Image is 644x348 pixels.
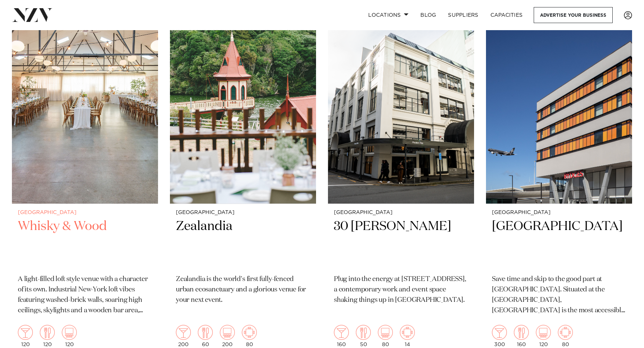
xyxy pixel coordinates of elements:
[514,325,529,340] img: dining.png
[356,325,371,347] div: 50
[62,325,77,340] img: theatre.png
[378,325,393,347] div: 80
[176,325,191,347] div: 200
[534,7,613,23] a: Advertise your business
[18,274,152,316] p: A light-filled loft style venue with a character of its own. Industrial New-York loft vibes featu...
[176,325,191,340] img: cocktail.png
[220,325,235,340] img: theatre.png
[198,325,213,347] div: 60
[18,218,152,268] h2: Whisky & Wood
[18,325,33,347] div: 120
[40,325,55,340] img: dining.png
[18,325,33,340] img: cocktail.png
[18,210,152,215] small: [GEOGRAPHIC_DATA]
[492,218,626,268] h2: [GEOGRAPHIC_DATA]
[558,325,573,340] img: meeting.png
[170,8,316,204] img: Rātā Cafe at Zealandia
[242,325,257,347] div: 80
[176,274,310,306] p: Zealandia is the world's first fully-fenced urban ecosanctuary and a glorious venue for your next...
[414,7,442,23] a: BLOG
[362,7,414,23] a: Locations
[334,325,349,347] div: 160
[220,325,235,347] div: 200
[198,325,213,340] img: dining.png
[40,325,55,347] div: 120
[334,218,468,268] h2: 30 [PERSON_NAME]
[12,8,53,22] img: nzv-logo.png
[334,274,468,306] p: Plug into the energy at [STREET_ADDRESS], a contemporary work and event space shaking things up i...
[492,325,507,340] img: cocktail.png
[492,210,626,215] small: [GEOGRAPHIC_DATA]
[356,325,371,340] img: dining.png
[400,325,415,340] img: meeting.png
[536,325,551,340] img: theatre.png
[558,325,573,347] div: 80
[492,274,626,316] p: Save time and skip to the good part at [GEOGRAPHIC_DATA]. Situated at the [GEOGRAPHIC_DATA], [GEO...
[536,325,551,347] div: 120
[514,325,529,347] div: 160
[442,7,484,23] a: SUPPLIERS
[492,325,507,347] div: 300
[242,325,257,340] img: meeting.png
[484,7,529,23] a: Capacities
[378,325,393,340] img: theatre.png
[334,210,468,215] small: [GEOGRAPHIC_DATA]
[176,210,310,215] small: [GEOGRAPHIC_DATA]
[400,325,415,347] div: 14
[334,325,349,340] img: cocktail.png
[176,218,310,268] h2: Zealandia
[62,325,77,347] div: 120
